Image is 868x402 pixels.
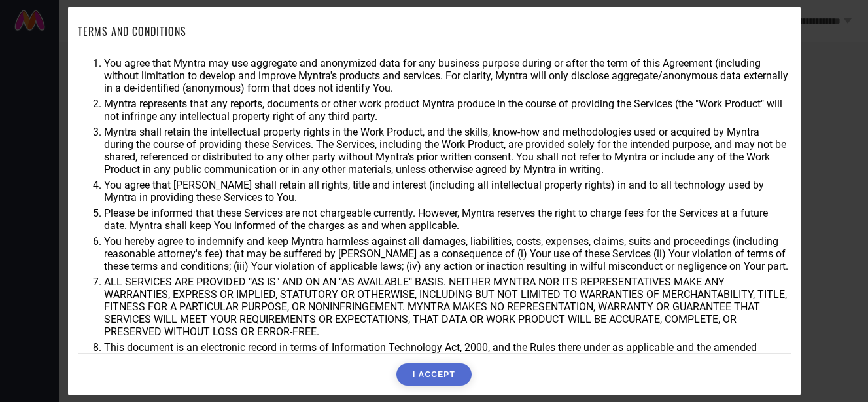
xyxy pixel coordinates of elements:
[396,363,472,386] button: I ACCEPT
[104,207,791,232] li: Please be informed that these Services are not chargeable currently. However, Myntra reserves the...
[104,276,791,338] li: ALL SERVICES ARE PROVIDED "AS IS" AND ON AN "AS AVAILABLE" BASIS. NEITHER MYNTRA NOR ITS REPRESEN...
[104,179,791,204] li: You agree that [PERSON_NAME] shall retain all rights, title and interest (including all intellect...
[104,341,791,378] li: This document is an electronic record in terms of Information Technology Act, 2000, and the Rules...
[104,57,791,94] li: You agree that Myntra may use aggregate and anonymized data for any business purpose during or af...
[104,235,791,272] li: You hereby agree to indemnify and keep Myntra harmless against all damages, liabilities, costs, e...
[104,98,791,122] li: Myntra represents that any reports, documents or other work product Myntra produce in the course ...
[104,126,791,175] li: Myntra shall retain the intellectual property rights in the Work Product, and the skills, know-ho...
[78,24,186,39] h1: TERMS AND CONDITIONS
